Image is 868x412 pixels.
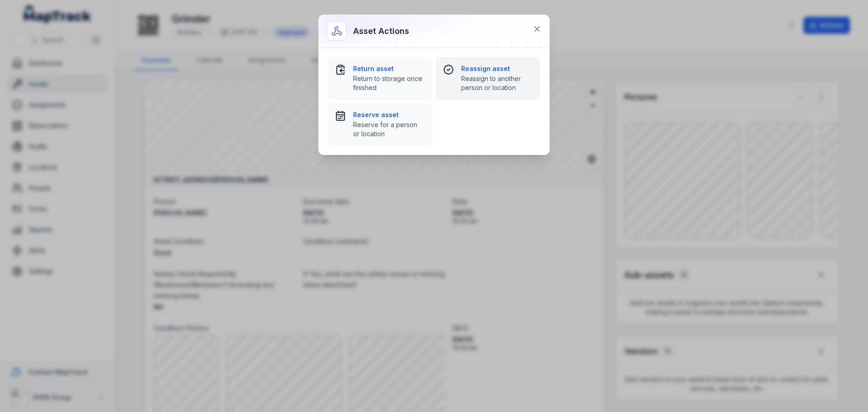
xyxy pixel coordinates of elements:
[353,110,425,119] strong: Reserve asset
[328,57,432,99] button: Return assetReturn to storage once finished
[353,74,425,92] span: Return to storage once finished
[461,64,533,73] strong: Reassign asset
[436,57,540,99] button: Reassign assetReassign to another person or location
[461,74,533,92] span: Reassign to another person or location
[353,25,409,38] h3: Asset actions
[328,103,432,146] button: Reserve assetReserve for a person or location
[353,120,425,138] span: Reserve for a person or location
[353,64,425,73] strong: Return asset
